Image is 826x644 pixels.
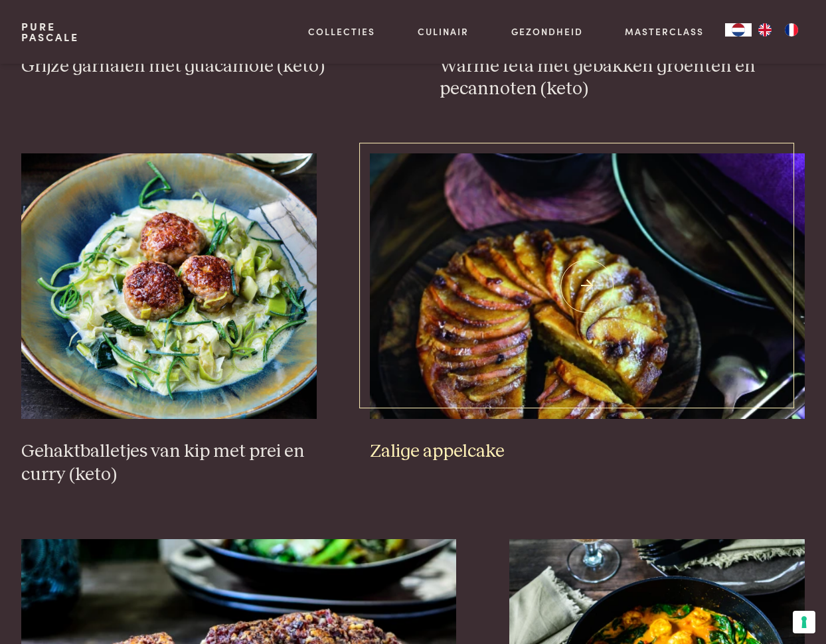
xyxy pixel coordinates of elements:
[21,440,317,486] h3: Gehaktballetjes van kip met prei en curry (keto)
[725,23,805,37] aside: Language selected: Nederlands
[308,25,375,39] a: Collecties
[21,21,79,42] a: PurePascale
[725,23,752,37] div: Language
[440,55,805,101] h3: Warme feta met gebakken groenten en pecannoten (keto)
[752,23,778,37] a: EN
[21,55,386,78] h3: Grijze garnalen met guacamole (keto)
[21,153,317,486] a: Gehaktballetjes van kip met prei en curry (keto) Gehaktballetjes van kip met prei en curry (keto)
[418,25,469,39] a: Culinair
[725,23,752,37] a: NL
[625,25,704,39] a: Masterclass
[511,25,583,39] a: Gezondheid
[752,23,805,37] ul: Language list
[370,153,805,419] img: Zalige appelcake
[21,153,317,419] img: Gehaktballetjes van kip met prei en curry (keto)
[793,611,815,633] button: Uw voorkeuren voor toestemming voor trackingtechnologieën
[370,440,805,463] h3: Zalige appelcake
[370,153,805,463] a: Zalige appelcake Zalige appelcake
[778,23,805,37] a: FR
